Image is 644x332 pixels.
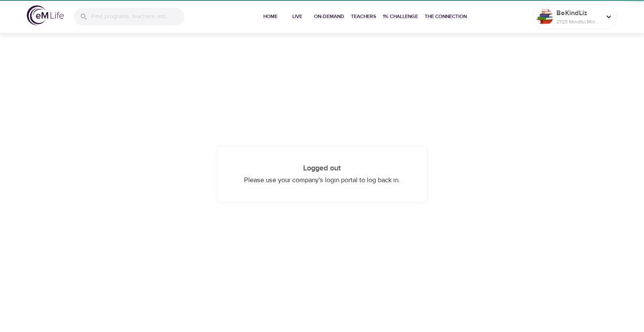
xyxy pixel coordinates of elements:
[536,8,553,25] img: Remy Sharp
[383,12,418,21] span: 1% Challenge
[244,176,400,184] span: Please use your company's login portal to log back in.
[260,12,280,21] span: Home
[314,12,344,21] span: On-Demand
[556,18,601,26] p: 2725 Mindful Minutes
[425,12,467,21] span: The Connection
[91,8,184,26] input: Find programs, teachers, etc...
[556,8,601,18] p: BeKindLiz
[287,12,307,21] span: Live
[27,5,64,25] img: logo
[351,12,376,21] span: Teachers
[234,164,410,173] h4: Logged out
